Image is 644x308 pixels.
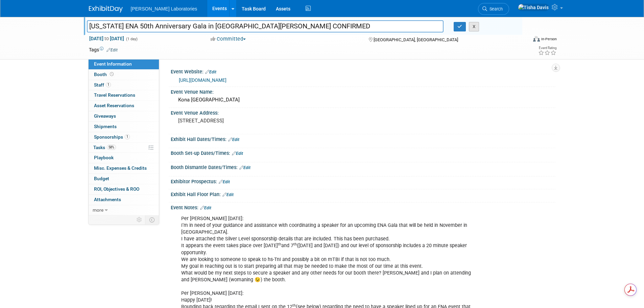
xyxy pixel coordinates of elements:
[89,6,123,13] img: ExhibitDay
[219,180,230,184] a: Edit
[538,46,556,50] div: Event Rating
[94,103,134,108] span: Asset Reservations
[93,207,103,213] span: more
[94,72,115,77] span: Booth
[89,80,159,90] a: Staff1
[103,36,110,41] span: to
[228,137,239,142] a: Edit
[205,70,216,74] a: Edit
[94,165,147,171] span: Misc. Expenses & Credits
[487,6,503,11] span: Search
[293,242,297,246] sup: th
[94,176,109,181] span: Budget
[94,197,121,202] span: Attachments
[469,22,479,31] button: X
[518,4,549,11] img: Tisha Davis
[176,95,550,105] div: Kona [GEOGRAPHIC_DATA]
[171,162,555,171] div: Booth Dismantle Dates/Times:
[171,148,555,157] div: Booth Set-up Dates/Times:
[94,82,111,88] span: Staff
[94,92,135,98] span: Travel Reservations
[89,59,159,69] a: Event Information
[89,46,118,53] td: Tags
[94,155,114,160] span: Playbook
[89,70,159,80] a: Booth
[94,186,139,192] span: ROI, Objectives & ROO
[171,189,555,198] div: Exhibit Hall Floor Plan:
[125,134,130,139] span: 1
[179,77,226,83] a: [URL][DOMAIN_NAME]
[171,67,555,75] div: Event Website:
[134,215,145,224] td: Personalize Event Tab Strip
[89,101,159,111] a: Asset Reservations
[292,303,296,308] sup: th
[94,61,132,67] span: Event Information
[94,113,116,119] span: Giveaways
[171,108,555,116] div: Event Venue Address:
[131,6,197,11] span: [PERSON_NAME] Laboratories
[374,37,458,42] span: [GEOGRAPHIC_DATA], [GEOGRAPHIC_DATA]
[89,163,159,173] a: Misc. Expenses & Credits
[109,72,115,77] span: Booth not reserved yet
[89,184,159,194] a: ROI, Objectives & ROO
[171,203,555,211] div: Event Notes:
[89,35,124,42] span: [DATE] [DATE]
[93,145,116,150] span: Tasks
[89,111,159,121] a: Giveaways
[89,132,159,142] a: Sponsorships1
[487,35,557,45] div: Event Format
[222,192,234,197] a: Edit
[89,143,159,153] a: Tasks58%
[208,35,248,43] button: Committed
[89,205,159,215] a: more
[89,122,159,132] a: Shipments
[89,174,159,184] a: Budget
[89,153,159,163] a: Playbook
[145,215,159,224] td: Toggle Event Tabs
[541,37,557,42] div: In-Person
[178,118,324,124] pre: [STREET_ADDRESS]
[106,48,118,52] a: Edit
[171,134,555,143] div: Exhibit Hall Dates/Times:
[232,151,243,156] a: Edit
[94,124,117,129] span: Shipments
[89,195,159,205] a: Attachments
[125,37,138,41] span: (1 day)
[278,242,281,246] sup: th
[239,165,251,170] a: Edit
[171,176,555,185] div: Exhibitor Prospectus:
[107,145,116,150] span: 58%
[94,134,130,140] span: Sponsorships
[533,36,540,42] img: Format-Inperson.png
[478,3,509,15] a: Search
[89,90,159,100] a: Travel Reservations
[200,206,211,210] a: Edit
[106,82,111,87] span: 1
[171,87,555,95] div: Event Venue Name:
